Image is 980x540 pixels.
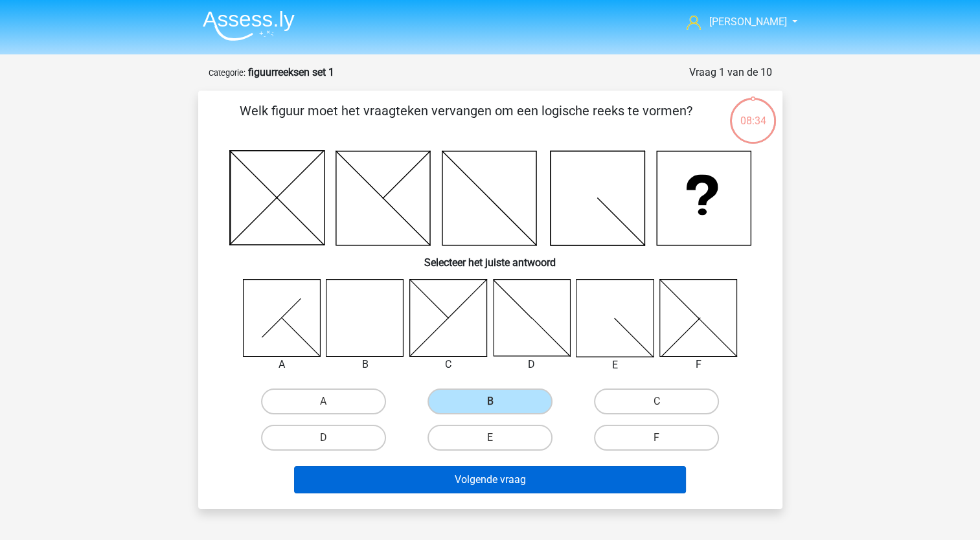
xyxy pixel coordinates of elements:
button: Volgende vraag [294,466,686,493]
p: Welk figuur moet het vraagteken vervangen om een logische reeks te vormen? [219,101,713,140]
label: C [594,388,719,414]
label: E [427,425,553,451]
h6: Selecteer het juiste antwoord [219,246,762,269]
small: Categorie: [209,68,245,78]
div: 08:34 [729,96,777,129]
label: F [594,425,719,451]
div: F [650,357,747,372]
div: Vraag 1 van de 10 [689,65,772,80]
label: D [261,425,386,451]
div: E [566,357,664,373]
a: [PERSON_NAME] [681,14,788,30]
label: B [427,388,553,414]
div: D [483,357,581,372]
div: B [316,357,414,372]
strong: figuurreeksen set 1 [248,66,334,78]
div: C [400,357,497,372]
label: A [261,388,386,414]
div: A [233,357,331,372]
img: Assessly [203,10,295,41]
span: [PERSON_NAME] [709,16,786,28]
